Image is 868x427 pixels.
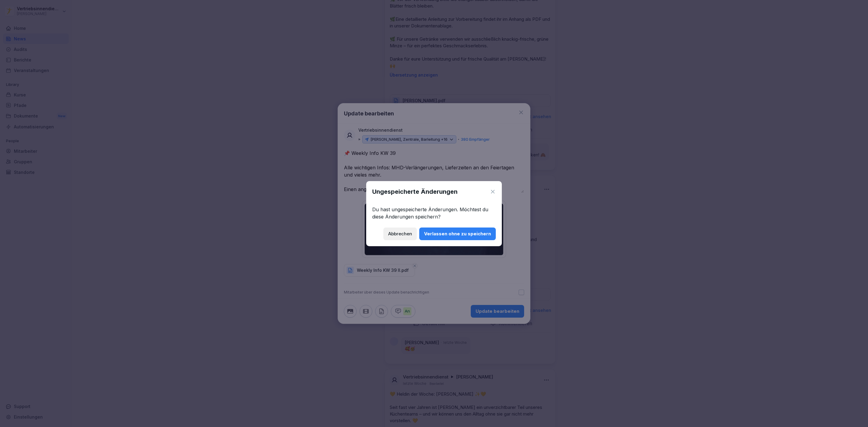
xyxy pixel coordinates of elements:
button: Abbrechen [383,228,417,240]
div: Verlassen ohne zu speichern [424,231,491,237]
h1: Ungespeicherte Änderungen [372,187,458,196]
div: Abbrechen [388,231,412,237]
button: Verlassen ohne zu speichern [419,228,496,240]
p: Du hast ungespeicherte Änderungen. Möchtest du diese Änderungen speichern? [372,206,496,220]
